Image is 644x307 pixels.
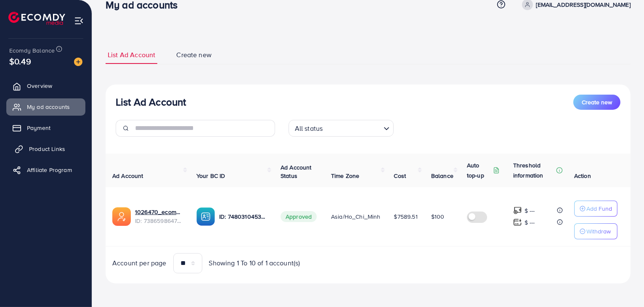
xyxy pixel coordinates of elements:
span: Ad Account Status [281,163,312,180]
a: 1026470_ecomdy_pancake_1741645563431 [135,208,183,216]
span: Time Zone [331,172,359,180]
div: <span class='underline'>1026470_ecomdy_pancake_1741645563431</span></br>7386598647124754433 [135,208,183,225]
span: My ad accounts [27,103,70,111]
p: Threshold information [513,160,554,180]
span: Cost [394,172,406,180]
p: Add Fund [586,204,612,214]
span: Balance [431,172,453,180]
div: Search for option [289,120,394,137]
button: Add Fund [574,201,617,217]
span: Ecomdy Balance [9,46,55,55]
span: List Ad Account [108,50,155,60]
iframe: Chat [608,269,638,301]
img: top-up amount [513,206,522,215]
a: Affiliate Program [6,161,85,178]
span: Affiliate Program [27,166,72,174]
span: Product Links [29,145,65,153]
button: Create new [573,95,620,110]
p: ID: 7480310453185593361 [219,212,267,222]
span: $7589.51 [394,212,418,221]
span: Create new [176,50,212,60]
img: menu [74,16,84,26]
span: Showing 1 To 10 of 1 account(s) [209,258,300,268]
span: Create new [582,98,612,106]
span: ID: 7386598647124754433 [135,217,183,225]
input: Search for option [325,121,380,135]
p: Auto top-up [467,160,491,180]
img: image [74,58,82,66]
a: My ad accounts [6,98,85,115]
span: Action [574,172,591,180]
span: Asia/Ho_Chi_Minh [331,212,381,221]
span: Account per page [112,258,167,268]
img: logo [8,12,65,25]
img: ic-ads-acc.e4c84228.svg [112,207,131,226]
span: Overview [27,82,52,90]
h3: List Ad Account [116,96,186,108]
a: Product Links [6,140,85,157]
span: Payment [27,124,50,132]
p: $ --- [525,217,535,228]
span: $100 [431,212,445,221]
img: ic-ba-acc.ded83a64.svg [196,207,215,226]
button: Withdraw [574,223,617,239]
span: All status [293,122,325,135]
p: $ --- [525,206,535,216]
span: Ad Account [112,172,143,180]
a: Overview [6,77,85,94]
a: Payment [6,119,85,136]
span: Approved [281,211,317,222]
span: $0.49 [9,55,31,67]
img: top-up amount [513,218,522,227]
span: Your BC ID [196,172,225,180]
p: Withdraw [586,226,611,236]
